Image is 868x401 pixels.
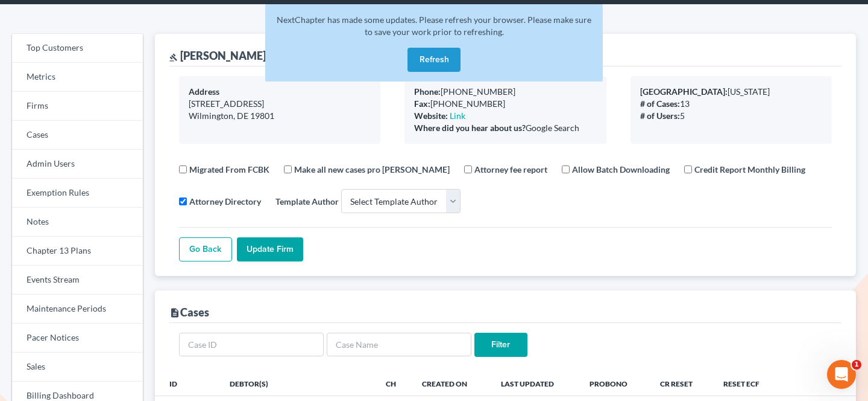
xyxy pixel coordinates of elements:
[12,324,143,353] a: Pacer Notices
[169,307,180,318] i: description
[640,110,822,122] div: 5
[450,111,465,121] a: Link
[189,195,261,208] label: Attorney Directory
[179,333,324,357] input: Case ID
[414,98,596,110] div: [PHONE_NUMBER]
[179,237,232,261] a: Go Back
[572,163,670,176] label: Allow Batch Downloading
[694,163,805,176] label: Credit Report Monthly Billing
[827,360,856,389] iframe: Intercom live chat
[12,150,143,179] a: Admin Users
[189,110,371,122] div: Wilmington, DE 19801
[12,63,143,92] a: Metrics
[414,123,526,133] b: Where did you hear about us?
[640,111,680,121] b: # of Users:
[220,371,376,396] th: Debtor(s)
[12,295,143,324] a: Maintenance Periods
[414,98,430,109] b: Fax:
[650,371,714,396] th: CR Reset
[237,237,303,261] input: Update Firm
[474,333,527,357] input: Filter
[12,121,143,150] a: Cases
[640,86,822,98] div: [US_STATE]
[189,98,371,110] div: [STREET_ADDRESS]
[640,98,680,109] b: # of Cases:
[474,163,547,176] label: Attorney fee report
[852,360,861,370] span: 1
[189,163,269,176] label: Migrated From FCBK
[414,111,448,121] b: Website:
[491,371,580,396] th: Last Updated
[169,48,460,63] div: [PERSON_NAME] [PERSON_NAME] [PERSON_NAME] LLC
[12,92,143,121] a: Firms
[12,353,143,382] a: Sales
[376,371,412,396] th: Ch
[412,371,491,396] th: Created On
[169,53,178,62] i: gavel
[275,195,339,208] label: Template Author
[407,48,461,72] button: Refresh
[12,34,143,63] a: Top Customers
[414,122,596,134] div: Google Search
[189,86,219,97] b: Address
[714,371,782,396] th: Reset ECF
[414,86,596,98] div: [PHONE_NUMBER]
[12,179,143,208] a: Exemption Rules
[640,98,822,110] div: 13
[155,371,220,396] th: ID
[580,371,650,396] th: ProBono
[414,86,441,97] b: Phone:
[327,333,471,357] input: Case Name
[12,208,143,237] a: Notes
[277,14,591,37] span: NextChapter has made some updates. Please refresh your browser. Please make sure to save your wor...
[640,86,728,97] b: [GEOGRAPHIC_DATA]:
[169,305,209,319] div: Cases
[294,163,450,176] label: Make all new cases pro [PERSON_NAME]
[12,266,143,295] a: Events Stream
[12,237,143,266] a: Chapter 13 Plans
